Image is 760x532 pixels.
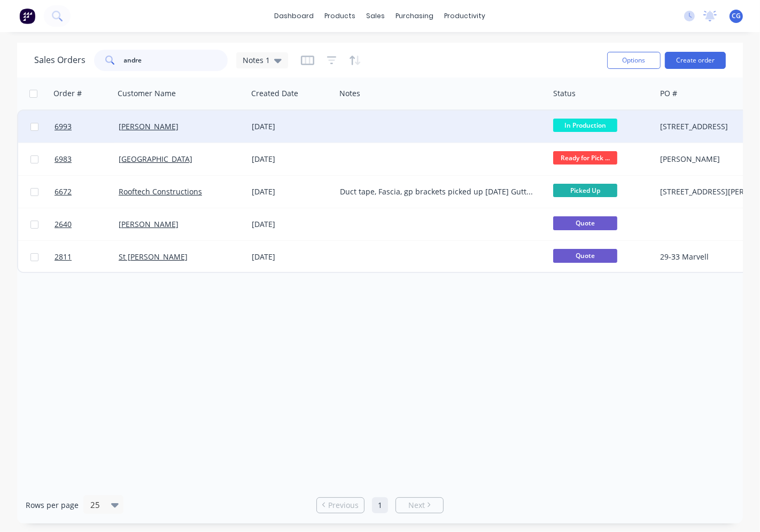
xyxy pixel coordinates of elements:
[252,121,331,132] div: [DATE]
[553,249,617,262] span: Quote
[118,88,176,99] div: Customer Name
[408,500,425,511] span: Next
[553,216,617,230] span: Quote
[55,252,72,262] span: 2811
[339,88,360,99] div: Notes
[55,219,72,230] span: 2640
[55,241,119,273] a: 2811
[53,88,82,99] div: Order #
[252,219,331,230] div: [DATE]
[26,500,79,511] span: Rows per page
[361,8,391,24] div: sales
[119,154,192,164] a: [GEOGRAPHIC_DATA]
[55,208,119,240] a: 2640
[320,8,361,24] div: products
[243,54,270,66] span: Notes 1
[252,154,331,165] div: [DATE]
[252,252,331,262] div: [DATE]
[251,88,298,99] div: Created Date
[119,252,188,262] a: St [PERSON_NAME]
[553,88,576,99] div: Status
[119,186,202,197] a: Rooftech Constructions
[391,8,439,24] div: purchasing
[607,52,661,69] button: Options
[317,500,364,511] a: Previous page
[252,186,331,197] div: [DATE]
[372,497,388,513] a: Page 1 is your current page
[119,219,179,229] a: [PERSON_NAME]
[553,119,617,132] span: In Production
[34,55,86,65] h1: Sales Orders
[55,154,72,165] span: 6983
[553,151,617,165] span: Ready for Pick ...
[269,8,320,24] a: dashboard
[124,50,228,71] input: Search...
[119,121,179,131] a: [PERSON_NAME]
[732,11,741,21] span: CG
[340,186,534,197] div: Duct tape, Fascia, gp brackets picked up [DATE] Gutters are scratched and customer will not take ...
[55,121,72,132] span: 6993
[660,88,677,99] div: PO #
[19,8,35,24] img: Factory
[396,500,443,511] a: Next page
[55,186,72,197] span: 6672
[312,497,448,513] ul: Pagination
[553,184,617,197] span: Picked Up
[55,111,119,143] a: 6993
[328,500,359,511] span: Previous
[439,8,491,24] div: productivity
[55,143,119,175] a: 6983
[665,52,726,69] button: Create order
[55,176,119,208] a: 6672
